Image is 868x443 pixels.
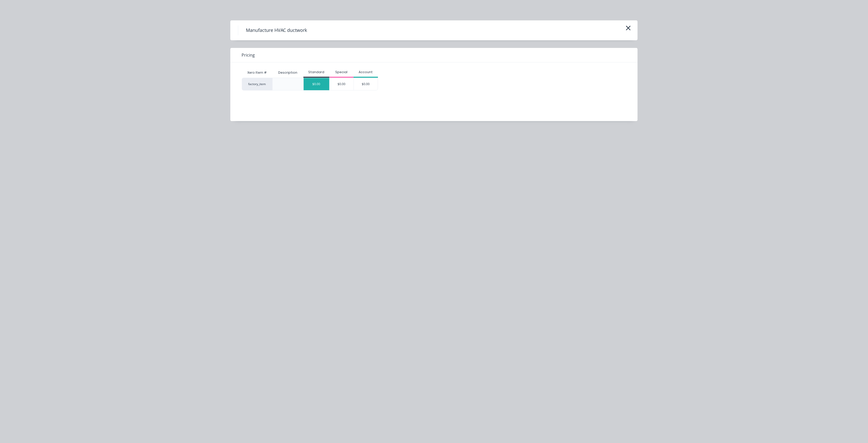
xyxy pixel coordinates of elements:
[242,52,255,58] span: Pricing
[303,70,329,74] div: Standard
[354,70,378,74] div: Account
[238,25,315,35] h4: Manufacture HVAC ductwork
[330,78,354,90] div: $0.00
[354,78,378,90] div: $0.00
[242,68,272,78] div: Xero Item #
[304,78,329,90] div: $0.00
[274,66,301,79] div: Description
[242,78,272,90] div: factory_item
[329,70,354,74] div: Special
